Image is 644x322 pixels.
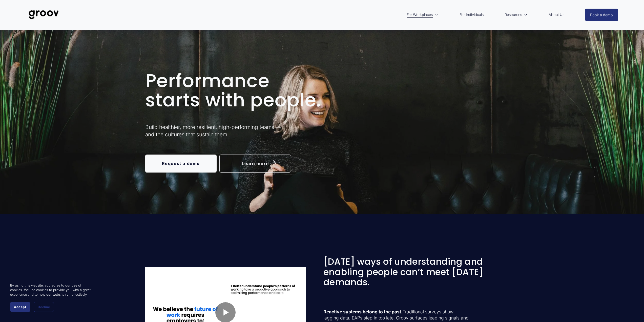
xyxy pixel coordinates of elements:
strong: Reactive systems belong to the past. [323,309,403,314]
p: By using this website, you agree to our use of cookies. We use cookies to provide you with a grea... [10,283,91,297]
section: Cookie banner [5,278,96,317]
img: Groov | Unlock Human Potential at Work and in Life [26,6,61,23]
a: Book a demo [585,9,618,21]
p: Build healthier, more resilient, high-performing teams — and the cultures that sustain them. [145,123,306,138]
span: Decline [38,305,50,309]
span: Resources [505,11,522,18]
a: folder dropdown [404,9,441,21]
span: For Workplaces [407,11,433,18]
h1: Performance starts with people. [145,71,395,109]
a: folder dropdown [502,9,530,21]
a: Learn more [219,155,291,173]
button: Accept [10,302,30,312]
a: For Individuals [457,9,486,21]
h3: [DATE] ways of understanding and enabling people can’t meet [DATE] demands. [323,257,499,287]
a: Request a demo [145,155,217,173]
span: Accept [14,305,26,309]
button: Decline [34,302,54,312]
a: About Us [546,9,567,21]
